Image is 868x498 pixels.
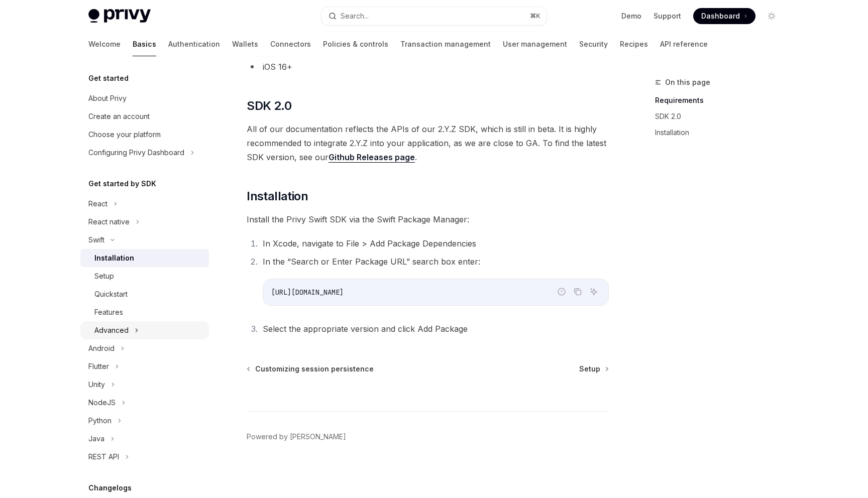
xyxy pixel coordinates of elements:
a: Welcome [88,32,121,56]
span: Customizing session persistence [255,364,374,374]
a: Quickstart [80,285,209,303]
div: NodeJS [88,397,116,409]
div: Swift [88,234,104,246]
span: All of our documentation reflects the APIs of our 2.Y.Z SDK, which is still in beta. It is highly... [247,122,609,164]
div: Setup [94,270,114,282]
a: Features [80,303,209,321]
span: SDK 2.0 [247,98,291,114]
div: Features [94,306,123,318]
button: Ask AI [587,285,600,298]
a: Dashboard [693,8,755,24]
span: Setup [579,364,600,374]
span: Dashboard [701,11,740,21]
a: Basics [133,32,156,56]
span: Install the Privy Swift SDK via the Swift Package Manager: [247,212,609,226]
h5: Get started by SDK [88,178,156,190]
a: Requirements [655,92,788,108]
a: Installation [655,125,788,141]
a: About Privy [80,89,209,107]
h5: Get started [88,72,129,84]
div: Configuring Privy Dashboard [88,147,184,159]
div: REST API [88,451,119,463]
div: Create an account [88,110,150,122]
a: Transaction management [400,32,491,56]
span: [URL][DOMAIN_NAME] [271,288,344,297]
div: Java [88,433,104,445]
div: Choose your platform [88,129,161,141]
a: Recipes [620,32,648,56]
a: Setup [579,364,608,374]
a: Connectors [270,32,311,56]
a: Installation [80,249,209,267]
li: iOS 16+ [247,60,609,74]
div: Flutter [88,360,109,372]
h5: Changelogs [88,482,132,494]
a: Security [579,32,608,56]
button: Copy the contents from the code block [571,285,584,298]
a: Authentication [168,32,220,56]
button: Search...⌘K [321,7,547,25]
a: Github Releases page [329,152,415,163]
a: Choose your platform [80,126,209,144]
span: ⌘ K [530,12,540,20]
span: On this page [665,76,710,88]
a: Demo [621,11,641,21]
div: React [88,198,107,210]
img: light logo [88,9,151,23]
a: SDK 2.0 [655,108,788,125]
a: Create an account [80,107,209,126]
button: Toggle dark mode [764,8,780,24]
li: In Xcode, navigate to File > Add Package Dependencies [260,236,609,251]
div: Python [88,415,112,427]
div: Advanced [94,324,129,336]
div: Unity [88,379,105,391]
a: Powered by [PERSON_NAME] [247,432,346,442]
button: Report incorrect code [555,285,568,298]
a: Support [654,11,681,21]
div: Installation [94,252,134,264]
a: Customizing session persistence [248,364,374,374]
a: Setup [80,267,209,285]
a: Policies & controls [323,32,388,56]
span: Installation [247,188,308,204]
div: Search... [341,10,369,22]
li: In the “Search or Enter Package URL” search box enter: [260,255,609,306]
div: React native [88,216,130,228]
div: Android [88,342,115,354]
a: Wallets [232,32,258,56]
div: Quickstart [94,288,128,300]
a: User management [503,32,567,56]
li: Select the appropriate version and click Add Package [260,322,609,336]
a: API reference [660,32,708,56]
div: About Privy [88,92,127,104]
